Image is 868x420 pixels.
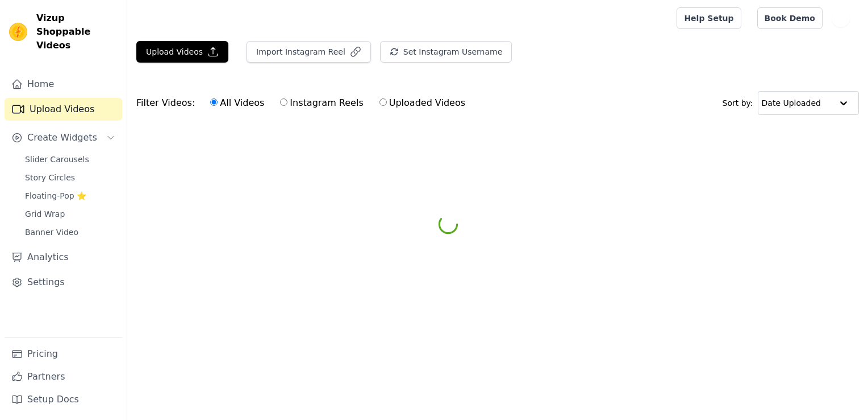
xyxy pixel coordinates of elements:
[5,343,122,365] a: Pricing
[25,172,75,183] span: Story Circles
[5,98,122,121] a: Upload Videos
[247,41,371,63] button: Import Instagram Reel
[757,7,823,29] a: Book Demo
[18,188,122,204] a: Floating-Pop ⭐
[5,73,122,96] a: Home
[25,190,86,201] span: Floating-Pop ⭐
[379,98,387,106] input: Uploaded Videos
[136,41,228,63] button: Upload Videos
[379,96,466,110] label: Uploaded Videos
[25,208,65,220] span: Grid Wrap
[5,246,122,269] a: Analytics
[27,131,97,145] span: Create Widgets
[210,98,218,106] input: All Videos
[5,126,122,149] button: Create Widgets
[5,271,122,294] a: Settings
[36,11,118,52] span: Vizup Shoppable Videos
[210,96,265,110] label: All Videos
[25,227,78,238] span: Banner Video
[136,90,471,116] div: Filter Videos:
[5,388,122,411] a: Setup Docs
[9,23,27,41] img: Vizup
[18,224,122,240] a: Banner Video
[677,7,741,29] a: Help Setup
[5,365,122,388] a: Partners
[280,98,287,106] input: Instagram Reels
[380,41,512,63] button: Set Instagram Username
[279,96,364,110] label: Instagram Reels
[18,170,122,186] a: Story Circles
[723,91,859,115] div: Sort by:
[18,206,122,222] a: Grid Wrap
[18,151,122,167] a: Slider Carousels
[25,154,89,165] span: Slider Carousels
